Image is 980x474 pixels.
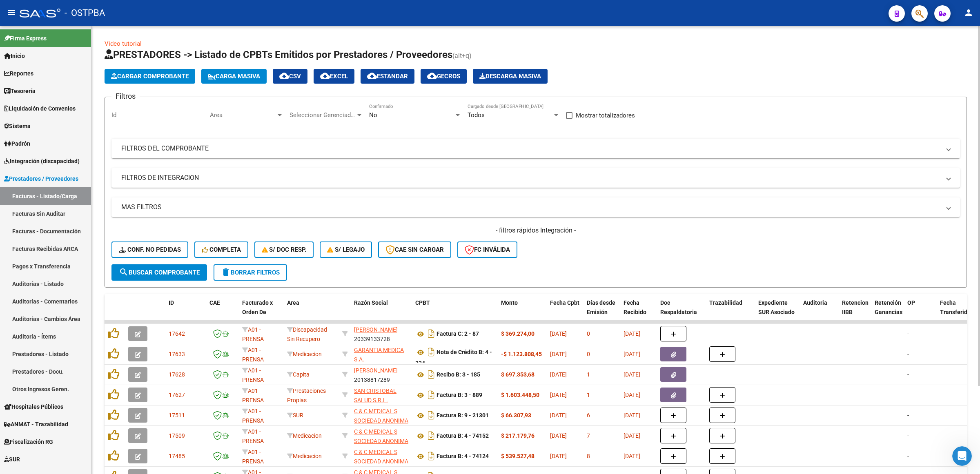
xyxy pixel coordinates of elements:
div: 20339133728 [354,325,409,342]
datatable-header-cell: Auditoria [800,294,839,330]
span: Reportes [4,69,33,78]
mat-icon: cloud_download [320,71,330,81]
span: Seleccionar Gerenciador [290,111,356,119]
span: No [369,111,377,119]
span: - [907,371,909,378]
mat-icon: menu [7,8,16,18]
span: Retención Ganancias [875,299,902,315]
span: Expediente SUR Asociado [758,299,795,315]
span: Capita [287,371,310,378]
span: Facturado x Orden De [242,299,273,315]
i: Descargar documento [426,346,437,359]
span: Gecros [427,73,460,80]
datatable-header-cell: CAE [206,294,239,330]
span: ID [169,299,174,306]
strong: $ 697.353,68 [501,371,535,378]
datatable-header-cell: Facturado x Orden De [239,294,284,330]
mat-icon: cloud_download [367,71,377,81]
span: Estandar [367,73,408,80]
button: CAE SIN CARGAR [378,241,451,258]
span: Monto [501,299,518,306]
button: CSV [273,69,307,84]
span: [DATE] [624,371,640,378]
strong: $ 539.527,48 [501,453,535,459]
datatable-header-cell: Doc Respaldatoria [657,294,706,330]
span: - [907,392,909,398]
span: Buscar Comprobante [119,269,200,276]
strong: Factura B: 9 - 21301 [437,412,489,419]
strong: $ 217.179,76 [501,432,535,439]
datatable-header-cell: OP [904,294,937,330]
span: Area [287,299,299,306]
datatable-header-cell: Expediente SUR Asociado [755,294,800,330]
div: 30707174702 [354,447,409,465]
span: CPBT [415,299,430,306]
button: Completa [194,241,248,258]
span: Carga Masiva [208,73,260,80]
span: [DATE] [624,453,640,459]
i: Descargar documento [426,409,437,422]
datatable-header-cell: Razón Social [351,294,412,330]
strong: Recibo B: 3 - 185 [437,372,480,378]
span: 17511 [169,412,185,419]
mat-expansion-panel-header: FILTROS DE INTEGRACION [111,168,960,188]
span: A01 - PRENSA [242,408,264,424]
mat-icon: delete [221,267,231,277]
span: FC Inválida [465,246,510,253]
span: Sistema [4,122,31,131]
span: A01 - PRENSA [242,428,264,444]
h4: - filtros rápidos Integración - [111,226,960,235]
span: Todos [468,111,485,119]
span: [PERSON_NAME] [354,367,398,374]
button: FC Inválida [457,241,517,258]
span: 17628 [169,371,185,378]
span: CAE SIN CARGAR [385,246,444,253]
span: EXCEL [320,73,348,80]
span: 17485 [169,453,185,459]
span: - [907,351,909,357]
strong: Nota de Crédito B: 4 - 324 [415,349,492,367]
strong: Factura B: 4 - 74152 [437,433,489,439]
span: Fecha Cpbt [550,299,579,306]
span: Trazabilidad [709,299,742,306]
datatable-header-cell: Retencion IIBB [839,294,871,330]
datatable-header-cell: CPBT [412,294,498,330]
span: S/ Doc Resp. [262,246,307,253]
iframe: Intercom live chat [952,446,972,466]
span: Area [210,111,276,119]
span: 17642 [169,330,185,337]
span: Conf. no pedidas [119,246,181,253]
h3: Filtros [111,91,140,102]
span: ANMAT - Trazabilidad [4,420,68,429]
span: CAE [209,299,220,306]
span: 1 [587,392,590,398]
span: Liquidación de Convenios [4,104,76,113]
span: S/ legajo [327,246,365,253]
span: Medicacion [287,453,322,459]
div: 30714089435 [354,386,409,403]
span: [DATE] [624,412,640,419]
div: 30707174702 [354,427,409,444]
a: Video tutorial [105,40,142,47]
span: [DATE] [624,432,640,439]
mat-expansion-panel-header: FILTROS DEL COMPROBANTE [111,139,960,158]
span: Discapacidad Sin Recupero [287,326,327,342]
strong: $ 66.307,93 [501,412,531,419]
span: [DATE] [624,392,640,398]
span: 17627 [169,392,185,398]
datatable-header-cell: Monto [498,294,547,330]
span: C & C MEDICAL S SOCIEDAD ANONIMA [354,408,408,424]
button: S/ legajo [320,241,372,258]
span: Auditoria [803,299,827,306]
datatable-header-cell: Retención Ganancias [871,294,904,330]
strong: -$ 1.123.808,45 [501,351,542,357]
span: OP [907,299,915,306]
span: 17509 [169,432,185,439]
div: 30708074949 [354,346,409,363]
span: A01 - PRENSA [242,388,264,403]
span: Integración (discapacidad) [4,157,80,166]
button: Descarga Masiva [473,69,548,84]
mat-icon: cloud_download [279,71,289,81]
span: C & C MEDICAL S SOCIEDAD ANONIMA [354,449,408,465]
datatable-header-cell: Area [284,294,339,330]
